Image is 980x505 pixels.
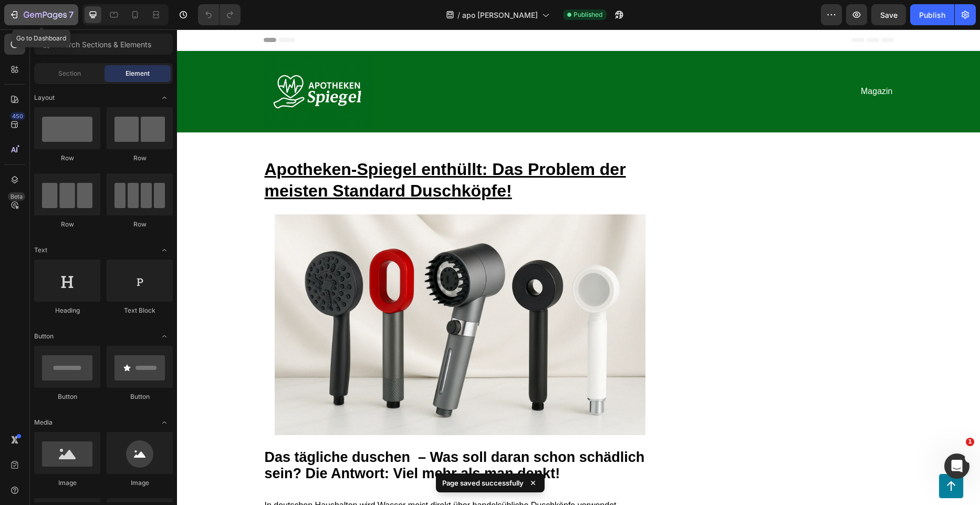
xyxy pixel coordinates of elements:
span: Element [126,69,150,78]
p: Magazin [405,57,716,68]
iframe: Design area [177,29,980,505]
img: gempages_578348303154938821-cc466a5e-af8d-41cd-8a37-13820b2ab991.png [87,185,479,406]
u: Apotheken-Spiegel enthüllt: Das Problem der meisten Standard Duschköpfe! [88,130,449,171]
div: Undo/Redo [198,4,241,25]
span: Toggle open [156,89,173,106]
div: Beta [8,192,25,201]
div: Row [107,153,173,163]
button: Publish [910,4,954,25]
div: Heading [34,306,100,315]
p: 7 [69,8,74,21]
span: Toggle open [156,328,173,345]
span: Published [574,10,602,19]
span: Media [34,418,53,427]
div: Text Block [107,306,173,315]
input: Search Sections & Elements [34,34,173,55]
span: Layout [34,93,55,102]
span: / [457,9,460,20]
iframe: Intercom live chat [944,454,969,479]
div: Button [107,392,173,401]
div: Button [34,392,100,401]
span: Save [880,11,898,19]
div: 450 [10,112,25,120]
span: 1 [966,438,974,446]
span: Button [34,332,54,341]
span: Section [58,69,81,78]
span: Toggle open [156,242,173,259]
button: Save [871,4,906,25]
div: Row [34,220,100,229]
div: Row [34,153,100,163]
span: Text [34,245,47,255]
strong: Das tägliche duschen – Was soll daran schon schädlich sein? Die Antwort: Viel mehr als man denkt! [88,420,468,452]
div: Row [107,220,173,229]
div: Image [107,478,173,488]
div: Image [34,478,100,488]
div: Publish [919,9,945,20]
p: Page saved successfully [442,478,524,488]
button: 7 [4,4,78,25]
span: apo [PERSON_NAME] [462,9,538,20]
span: Toggle open [156,414,173,431]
